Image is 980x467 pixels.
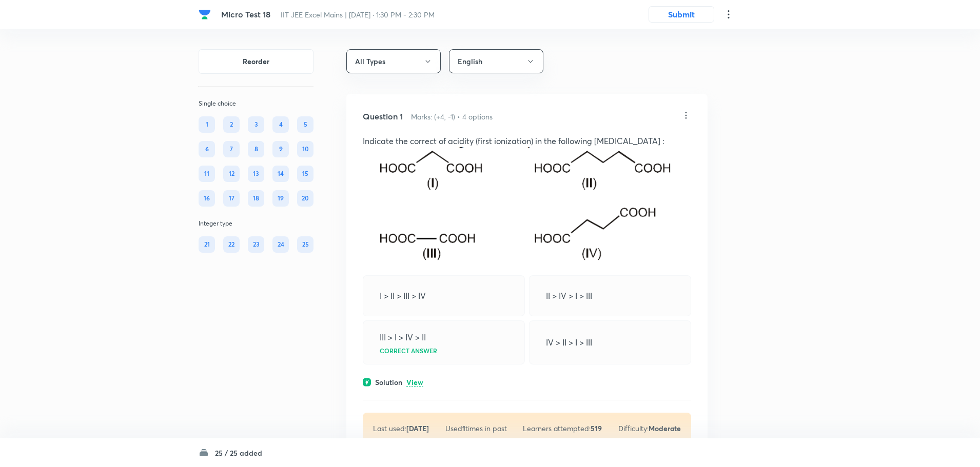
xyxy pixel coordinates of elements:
[272,116,289,133] div: 4
[297,116,313,133] div: 5
[297,190,313,207] div: 20
[199,8,211,21] img: Company Logo
[272,141,289,157] div: 9
[591,423,602,433] strong: 519
[406,379,423,387] p: View
[373,423,429,434] p: Last used:
[199,116,215,133] div: 1
[363,378,371,387] img: solution.svg
[199,141,215,157] div: 6
[248,116,264,133] div: 3
[221,9,270,19] span: Micro Test 18
[272,190,289,207] div: 19
[411,111,493,122] h6: Marks: (+4, -1) • 4 options
[618,423,681,434] p: Difficulty:
[297,236,313,253] div: 25
[272,236,289,253] div: 24
[363,110,403,123] h5: Question 1
[223,190,240,207] div: 17
[546,336,592,349] p: IV > II > I > III
[199,49,313,74] button: Reorder
[223,141,240,157] div: 7
[363,147,691,264] img: 04-09-25-03:12:13-AM
[649,6,714,23] button: Submit
[215,448,262,458] h6: 25 / 25 added
[649,423,681,433] strong: Moderate
[248,190,264,207] div: 18
[380,348,437,354] p: Correct answer
[223,116,240,133] div: 2
[248,141,264,157] div: 8
[445,423,507,434] p: Used times in past
[199,236,215,253] div: 21
[199,190,215,207] div: 16
[248,236,264,253] div: 23
[199,166,215,182] div: 11
[297,141,313,157] div: 10
[248,166,264,182] div: 13
[406,423,429,433] strong: [DATE]
[199,8,213,21] a: Company Logo
[272,166,289,182] div: 14
[346,49,441,73] button: All Types
[375,377,402,388] h6: Solution
[449,49,543,73] button: English
[380,290,426,302] p: I > II > III > IV
[199,99,313,108] p: Single choice
[546,290,592,302] p: II > IV > I > III
[281,10,435,19] span: IIT JEE Excel Mains | [DATE] · 1:30 PM - 2:30 PM
[523,423,602,434] p: Learners attempted:
[223,236,240,253] div: 22
[363,135,691,147] p: Indicate the correct of acidity (first ionization) in the following [MEDICAL_DATA] :
[199,219,313,228] p: Integer type
[462,423,465,433] strong: 1
[223,166,240,182] div: 12
[297,166,313,182] div: 15
[380,331,426,343] p: III > I > IV > II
